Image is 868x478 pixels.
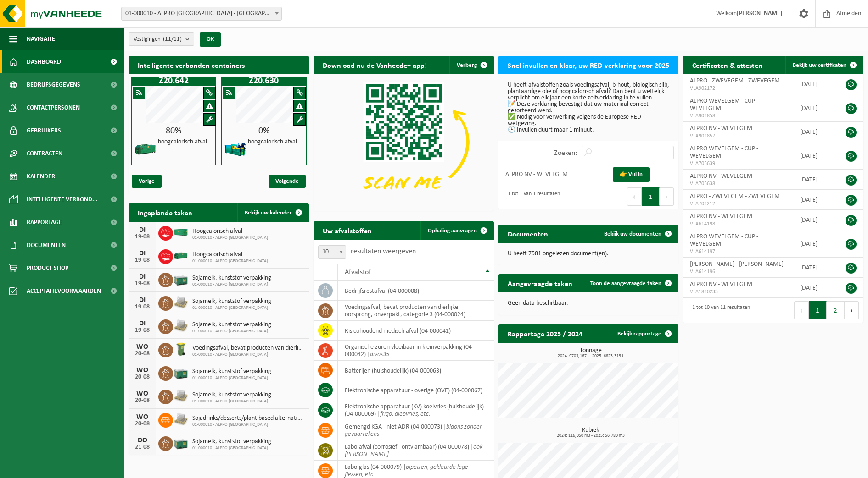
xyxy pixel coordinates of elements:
h2: Ingeplande taken [129,203,202,221]
span: Acceptatievoorwaarden [27,280,101,302]
h3: Tonnage [503,347,679,358]
div: WO [133,367,151,374]
span: 10 [319,246,346,258]
div: DI [133,250,151,257]
i: ook [PERSON_NAME] [345,444,482,458]
h2: Uw afvalstoffen [314,221,381,239]
span: VLA902172 [690,85,786,92]
span: Sojamelk, kunststof verpakking [192,368,271,375]
img: HK-XC-40-GN-00 [173,228,189,236]
button: 1 [642,187,660,206]
span: ALPRO WEVELGEM - CUP - WEVELGEM [690,145,758,159]
span: Contracten [27,142,62,165]
span: VLA614198 [690,220,786,228]
h1: Z20.642 [133,77,214,86]
td: risicohoudend medisch afval (04-000041) [338,321,494,341]
h3: Kubiek [503,427,679,438]
span: Sojamelk, kunststof verpakking [192,298,271,305]
div: 19-08 [133,327,151,334]
img: HK-XZ-20-GN-00 [173,248,189,264]
span: Bedrijfsgegevens [27,73,80,96]
count: (11/11) [163,36,182,42]
span: VLA705639 [690,160,786,167]
div: 20-08 [133,397,151,404]
a: 👉 Vul in [613,167,650,182]
div: DI [133,273,151,280]
span: 01-000010 - ALPRO NV - WEVELGEM [121,7,282,21]
div: 19-08 [133,304,151,310]
h4: hoogcalorisch afval [158,139,207,145]
span: VLA901858 [690,112,786,120]
span: 01-000010 - ALPRO [GEOGRAPHIC_DATA] [192,422,304,428]
a: Bekijk rapportage [610,324,678,343]
span: Dashboard [27,50,61,73]
a: Ophaling aanvragen [420,221,493,240]
td: [DATE] [793,210,836,230]
h2: Snel invullen en klaar, uw RED-verklaring voor 2025 [498,56,678,74]
span: 01-000010 - ALPRO [GEOGRAPHIC_DATA] [192,352,304,357]
div: 1 tot 1 van 1 resultaten [503,187,560,207]
td: voedingsafval, bevat producten van dierlijke oorsprong, onverpakt, categorie 3 (04-000024) [338,301,494,321]
img: PB-LB-0680-HPE-GN-01 [173,271,189,287]
span: Voedingsafval, bevat producten van dierlijke oorsprong, onverpakt, categorie 3 [192,345,304,352]
h2: Rapportage 2025 / 2024 [498,324,592,342]
h2: Intelligente verbonden containers [129,56,309,74]
i: pipetten, gekleurde lege flessen, etc. [345,464,468,478]
div: 0% [222,126,305,136]
td: [DATE] [793,278,836,298]
span: Intelligente verbond... [27,188,98,211]
img: LP-PA-00000-WDN-11 [173,318,189,334]
img: PB-LB-0680-HPE-GN-01 [173,365,189,380]
span: Ophaling aanvragen [428,228,477,234]
button: Next [660,187,674,206]
button: Verberg [449,56,493,74]
span: ALPRO - ZWEVEGEM - ZWEVEGEM [690,193,780,200]
i: divos35 [370,351,389,358]
div: WO [133,343,151,351]
span: VLA1810233 [690,288,786,296]
span: ALPRO WEVELGEM - CUP - WEVELGEM [690,98,758,112]
td: [DATE] [793,258,836,278]
span: Hoogcalorisch afval [192,251,268,258]
span: 01-000010 - ALPRO [GEOGRAPHIC_DATA] [192,235,268,241]
span: 01-000010 - ALPRO [GEOGRAPHIC_DATA] [192,258,268,264]
img: LP-PA-00000-WDN-11 [173,295,189,310]
div: DI [133,320,151,327]
span: VLA901857 [690,132,786,140]
span: Navigatie [27,27,55,50]
p: U heeft afvalstoffen zoals voedingsafval, b-hout, biologisch slib, plantaardige olie of hoogcalor... [508,82,670,133]
span: Sojamelk, kunststof verpakking [192,438,271,445]
span: ALPRO NV - WEVELGEM [690,281,752,288]
td: gemengd KGA - niet ADR (04-000073) | [338,420,494,440]
h1: Z20.630 [223,77,304,86]
span: VLA705638 [690,180,786,187]
h4: hoogcalorisch afval [248,139,297,145]
img: LP-PA-00000-WDN-11 [173,388,189,404]
td: labo-afval (corrosief - ontvlambaar) (04-000078) | [338,440,494,461]
span: Gebruikers [27,119,61,142]
button: 1 [809,301,827,319]
div: 21-08 [133,444,151,451]
span: 2024: 116,050 m3 - 2025: 56,780 m3 [503,434,679,438]
span: VLA614197 [690,248,786,255]
span: ALPRO NV - WEVELGEM [690,125,752,132]
button: Previous [627,187,642,206]
h2: Aangevraagde taken [498,274,582,292]
span: Bekijk uw kalender [245,210,292,216]
p: U heeft 7581 ongelezen document(en). [508,251,670,257]
td: [DATE] [793,74,836,94]
td: [DATE] [793,230,836,258]
span: Contactpersonen [27,96,80,119]
div: WO [133,390,151,397]
img: HK-XZ-20-GN-00 [134,138,157,161]
span: 2024: 9703,167 t - 2025: 6823,313 t [503,354,679,358]
span: Kalender [27,165,55,188]
span: Hoogcalorisch afval [192,228,268,235]
span: ALPRO - ZWEVEGEM - ZWEVEGEM [690,77,780,84]
td: [DATE] [793,170,836,190]
div: DI [133,297,151,304]
span: VLA701212 [690,200,786,208]
img: LP-PA-00000-WDN-11 [173,412,189,427]
span: Vorige [132,175,162,188]
span: Afvalstof [345,269,371,276]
